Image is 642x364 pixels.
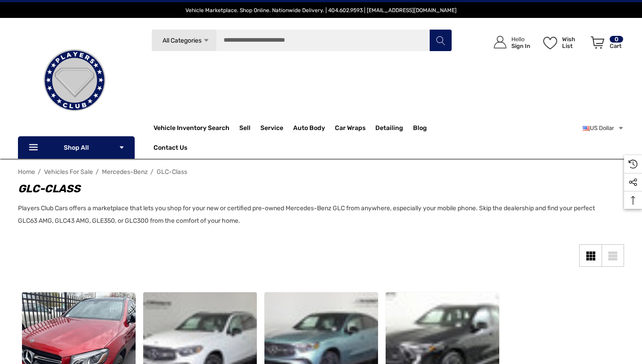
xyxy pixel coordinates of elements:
p: Players Club Cars offers a marketplace that lets you shop for your new or certified pre-owned Mer... [18,202,615,227]
a: Auto Body [293,119,335,137]
span: Vehicle Marketplace. Shop Online. Nationwide Delivery. | 404.602.9593 | [EMAIL_ADDRESS][DOMAIN_NAME] [185,7,457,13]
a: Vehicles For Sale [44,168,93,176]
h1: GLC-Class [18,181,615,197]
a: Contact Us [154,144,187,154]
p: 0 [610,36,623,43]
span: Sell [239,124,251,134]
img: Players Club | Cars For Sale [30,35,119,125]
svg: Review Your Cart [591,36,604,49]
span: Auto Body [293,124,325,134]
a: USD [583,119,624,137]
svg: Icon Line [28,143,41,153]
p: Hello [511,36,530,43]
span: Detailing [375,124,403,134]
svg: Social Media [629,178,638,187]
a: Sell [239,119,260,137]
a: Cart with 0 items [587,27,624,62]
svg: Recently Viewed [629,160,638,169]
a: Service [260,119,293,137]
p: Sign In [511,43,530,49]
a: GLC-Class [157,168,187,176]
svg: Icon User Account [494,36,506,48]
a: Car Wraps [335,119,375,137]
a: Mercedes-Benz [102,168,148,176]
button: Search [429,29,452,52]
a: All Categories Icon Arrow Down Icon Arrow Up [151,29,216,52]
p: Wish List [562,36,586,49]
p: Shop All [18,136,135,159]
svg: Wish List [543,37,557,49]
span: Car Wraps [335,124,365,134]
svg: Icon Arrow Down [203,37,210,44]
a: Home [18,168,35,176]
a: Detailing [375,119,413,137]
a: Wish List Wish List [539,27,587,58]
a: Vehicle Inventory Search [154,124,229,134]
svg: Icon Arrow Down [119,144,125,151]
a: List View [602,244,624,267]
nav: Breadcrumb [18,164,624,180]
svg: Top [624,196,642,205]
span: All Categories [162,37,201,44]
a: Blog [413,124,427,134]
span: Service [260,124,283,134]
a: Grid View [579,244,602,267]
p: Cart [610,43,623,49]
a: Sign in [484,27,535,58]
